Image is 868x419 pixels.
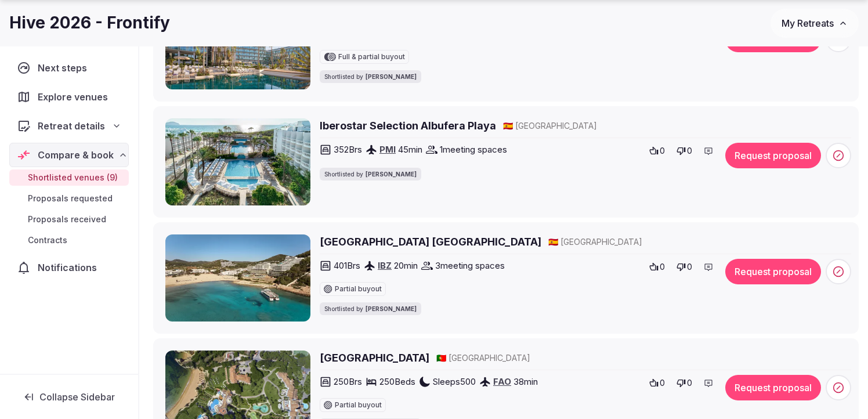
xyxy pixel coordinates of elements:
[725,259,821,284] button: Request proposal
[320,351,429,365] a: [GEOGRAPHIC_DATA]
[28,214,106,225] span: Proposals received
[503,121,513,131] span: 🇪🇸
[338,53,405,60] span: Full & partial buyout
[398,143,422,156] span: 45 min
[9,12,170,34] h1: Hive 2026 - Frontify
[38,261,102,274] span: Notifications
[687,377,692,389] span: 0
[435,259,505,272] span: 3 meeting spaces
[394,259,418,272] span: 20 min
[646,375,668,391] button: 0
[9,169,129,186] a: Shortlisted venues (9)
[436,352,446,364] button: 🇵🇹
[660,261,665,273] span: 0
[440,143,507,156] span: 1 meeting spaces
[379,375,415,388] span: 250 Beds
[515,120,597,132] span: [GEOGRAPHIC_DATA]
[378,260,392,271] a: IBZ
[335,402,382,409] span: Partial buyout
[513,375,538,388] span: 38 min
[366,305,417,313] span: [PERSON_NAME]
[548,236,558,248] button: 🇪🇸
[660,145,665,157] span: 0
[725,143,821,168] button: Request proposal
[687,145,692,157] span: 0
[320,234,541,249] a: [GEOGRAPHIC_DATA] [GEOGRAPHIC_DATA]
[165,118,310,205] img: Iberostar Selection Albufera Playa
[9,56,129,80] a: Next steps
[493,376,511,387] a: FAO
[379,144,396,155] a: PMI
[165,234,310,322] img: Hyde Hotel Ibiza
[687,261,692,273] span: 0
[673,259,696,275] button: 0
[503,120,513,132] button: 🇪🇸
[320,70,421,83] div: Shortlisted by
[9,190,129,207] a: Proposals requested
[9,232,129,248] a: Contracts
[320,168,421,180] div: Shortlisted by
[38,61,92,75] span: Next steps
[660,377,665,389] span: 0
[646,259,668,275] button: 0
[320,118,496,133] a: Iberostar Selection Albufera Playa
[334,375,362,388] span: 250 Brs
[560,236,642,248] span: [GEOGRAPHIC_DATA]
[771,9,859,38] button: My Retreats
[725,375,821,400] button: Request proposal
[28,193,113,204] span: Proposals requested
[9,255,129,280] a: Notifications
[646,143,668,159] button: 0
[436,353,446,363] span: 🇵🇹
[366,170,417,178] span: [PERSON_NAME]
[449,352,530,364] span: [GEOGRAPHIC_DATA]
[335,286,382,292] span: Partial buyout
[9,384,129,410] button: Collapse Sidebar
[673,143,696,159] button: 0
[433,375,476,388] span: Sleeps 500
[334,143,362,156] span: 352 Brs
[366,73,417,81] span: [PERSON_NAME]
[38,119,105,133] span: Retreat details
[38,90,113,104] span: Explore venues
[9,211,129,227] a: Proposals received
[28,234,67,246] span: Contracts
[320,302,421,315] div: Shortlisted by
[673,375,696,391] button: 0
[548,237,558,247] span: 🇪🇸
[39,391,115,403] span: Collapse Sidebar
[28,172,118,183] span: Shortlisted venues (9)
[782,17,834,29] span: My Retreats
[9,85,129,109] a: Explore venues
[334,259,360,272] span: 401 Brs
[38,148,114,162] span: Compare & book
